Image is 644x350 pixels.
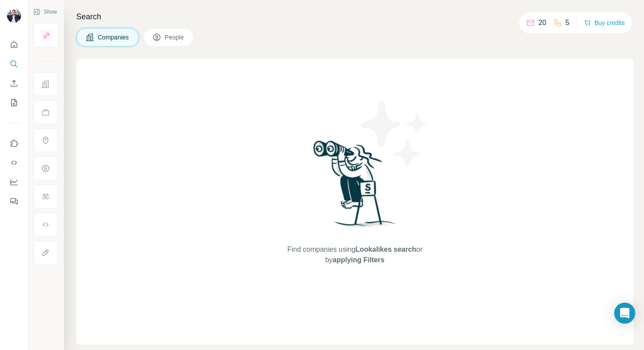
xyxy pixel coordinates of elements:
span: Companies [98,33,130,42]
span: People [165,33,185,42]
img: Avatar [7,9,21,23]
button: Buy credits [584,17,625,29]
button: Search [7,56,21,72]
button: Enrich CSV [7,75,21,91]
img: Surfe Illustration - Stars [355,94,434,173]
div: Open Intercom Messenger [614,303,635,324]
button: Dashboard [7,174,21,190]
span: applying Filters [333,256,384,264]
p: 20 [538,18,546,28]
button: Feedback [7,193,21,209]
span: Find companies using or by [285,244,425,265]
span: Lookalikes search [355,246,416,253]
h4: Search [76,11,633,23]
img: Surfe Illustration - Woman searching with binoculars [309,138,400,236]
button: Show [27,5,63,18]
button: Quick start [7,37,21,53]
button: Use Surfe API [7,155,21,171]
button: My lists [7,95,21,111]
button: Use Surfe on LinkedIn [7,136,21,151]
p: 5 [566,18,570,28]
